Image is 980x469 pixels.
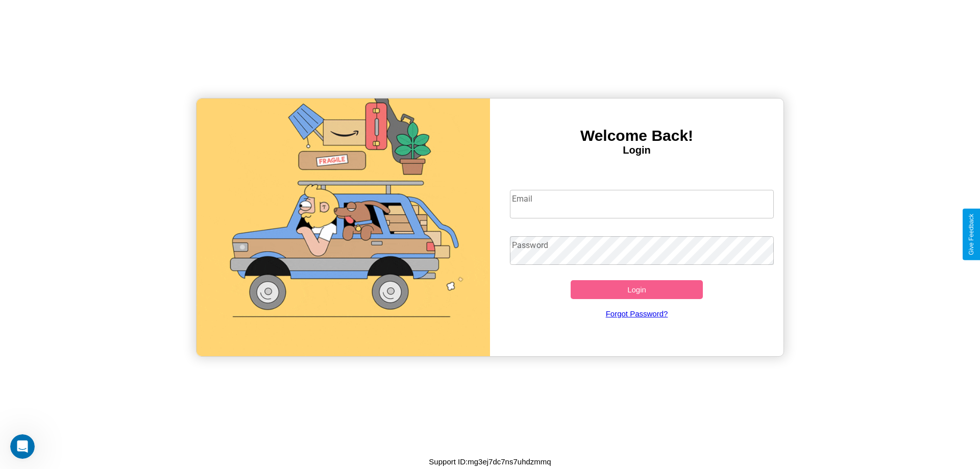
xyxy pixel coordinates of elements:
[10,434,35,459] iframe: Intercom live chat
[197,98,490,356] img: gif
[505,299,769,328] a: Forgot Password?
[429,455,551,468] p: Support ID: mg3ej7dc7ns7uhdzmmq
[571,280,703,299] button: Login
[968,214,975,255] div: Give Feedback
[490,144,783,156] h4: Login
[490,127,783,144] h3: Welcome Back!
